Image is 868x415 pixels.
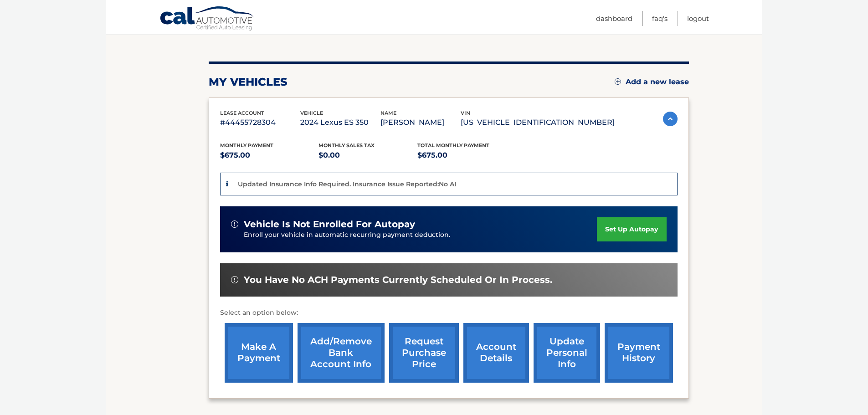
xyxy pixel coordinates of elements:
span: vin [461,110,470,116]
a: Add/Remove bank account info [298,323,385,383]
p: [PERSON_NAME] [380,116,461,129]
a: update personal info [534,323,600,383]
span: lease account [220,110,264,116]
a: FAQ's [652,11,668,26]
a: set up autopay [597,217,666,241]
span: vehicle [300,110,323,116]
span: name [380,110,396,116]
p: [US_VEHICLE_IDENTIFICATION_NUMBER] [461,116,615,129]
p: #44455728304 [220,116,300,129]
img: add.svg [615,78,621,85]
span: vehicle is not enrolled for autopay [244,219,415,230]
p: Select an option below: [220,307,678,318]
p: $0.00 [318,149,417,162]
a: request purchase price [389,323,459,383]
span: You have no ACH payments currently scheduled or in process. [244,274,552,286]
img: alert-white.svg [231,220,238,228]
p: Enroll your vehicle in automatic recurring payment deduction. [244,230,597,240]
span: Monthly Payment [220,142,273,149]
img: accordion-active.svg [663,112,678,126]
a: payment history [605,323,673,383]
a: Dashboard [596,11,632,26]
img: alert-white.svg [231,276,238,283]
a: Cal Automotive [159,6,255,32]
p: $675.00 [417,149,516,162]
span: Total Monthly Payment [417,142,489,149]
p: Updated Insurance Info Required. Insurance Issue Reported:No AI [238,180,456,188]
p: $675.00 [220,149,319,162]
a: Logout [687,11,709,26]
h2: my vehicles [209,75,288,89]
span: Monthly sales Tax [318,142,375,149]
a: Add a new lease [615,77,689,87]
p: 2024 Lexus ES 350 [300,116,380,129]
a: account details [463,323,529,383]
a: make a payment [225,323,293,383]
